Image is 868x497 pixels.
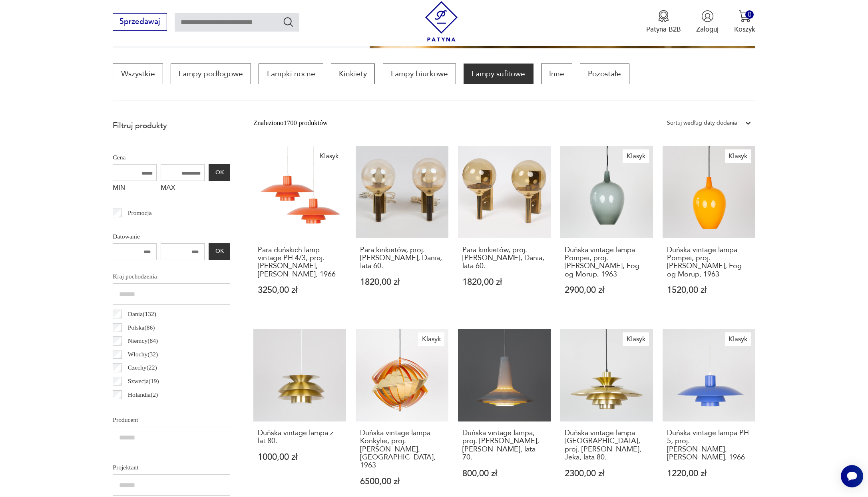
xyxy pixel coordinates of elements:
[360,246,444,270] h3: Para kinkietów, proj. [PERSON_NAME], Dania, lata 60.
[565,246,649,279] h3: Duńska vintage lampa Pompei, proj. [PERSON_NAME], Fog og Morup, 1963
[128,322,155,333] p: Polska ( 86 )
[462,278,546,286] p: 1820,00 zł
[383,64,456,84] a: Lampy biurkowe
[565,286,649,294] p: 2900,00 zł
[128,403,199,413] p: [GEOGRAPHIC_DATA] ( 2 )
[360,429,444,470] h3: Duńska vintage lampa Konkylie, proj. [PERSON_NAME], [GEOGRAPHIC_DATA], 1963
[113,231,230,242] p: Datowanie
[560,146,653,314] a: KlasykDuńska vintage lampa Pompei, proj. Jo Hammerborg, Fog og Morup, 1963Duńska vintage lampa Po...
[646,10,681,34] a: Ikona medaluPatyna B2B
[258,246,342,279] h3: Para duńskich lamp vintage PH 4/3, proj. [PERSON_NAME], [PERSON_NAME], 1966
[462,246,546,270] h3: Para kinkietów, proj. [PERSON_NAME], Dania, lata 60.
[128,336,158,346] p: Niemcy ( 84 )
[209,243,230,260] button: OK
[113,152,230,163] p: Cena
[356,146,448,314] a: Para kinkietów, proj. Svend Mejlstrom, Dania, lata 60.Para kinkietów, proj. [PERSON_NAME], Dania,...
[113,13,167,31] button: Sprzedawaj
[283,16,294,28] button: Szukaj
[113,181,157,196] label: MIN
[565,429,649,462] h3: Duńska vintage lampa [GEOGRAPHIC_DATA], proj. [PERSON_NAME], Jeka, lata 80.
[258,286,342,294] p: 3250,00 zł
[128,376,159,386] p: Szwecja ( 19 )
[565,469,649,478] p: 2300,00 zł
[464,64,533,84] a: Lampy sufitowe
[113,271,230,282] p: Kraj pochodzenia
[113,121,230,131] p: Filtruj produkty
[646,25,681,34] p: Patyna B2B
[258,453,342,461] p: 1000,00 zł
[701,10,714,22] img: Ikonka użytkownika
[667,246,751,279] h3: Duńska vintage lampa Pompei, proj. [PERSON_NAME], Fog og Morup, 1963
[113,19,167,26] a: Sprzedawaj
[667,429,751,462] h3: Duńska vintage lampa PH 5, proj. [PERSON_NAME], [PERSON_NAME], 1966
[580,64,629,84] a: Pozostałe
[128,390,158,400] p: Holandia ( 2 )
[161,181,205,196] label: MAX
[360,278,444,286] p: 1820,00 zł
[113,415,230,425] p: Producent
[663,146,755,314] a: KlasykDuńska vintage lampa Pompei, proj. Jo Hammerborg, Fog og Morup, 1963Duńska vintage lampa Po...
[258,429,342,445] h3: Duńska vintage lampa z lat 80.
[462,469,546,478] p: 800,00 zł
[253,146,346,314] a: KlasykPara duńskich lamp vintage PH 4/3, proj. Poul Henningsen, Louis Poulsen, 1966Para duńskich ...
[667,469,751,478] p: 1220,00 zł
[458,146,551,314] a: Para kinkietów, proj. Svend Mejlstrom, Dania, lata 60.Para kinkietów, proj. [PERSON_NAME], Dania,...
[331,64,375,84] a: Kinkiety
[128,362,157,373] p: Czechy ( 22 )
[667,286,751,294] p: 1520,00 zł
[734,10,755,34] button: 0Koszyk
[209,164,230,181] button: OK
[696,25,719,34] p: Zaloguj
[113,462,230,473] p: Projektant
[421,1,462,42] img: Patyna - sklep z meblami i dekoracjami vintage
[745,10,754,19] div: 0
[841,465,863,487] iframe: Smartsupp widget button
[657,10,670,22] img: Ikona medalu
[646,10,681,34] button: Patyna B2B
[171,64,251,84] a: Lampy podłogowe
[462,429,546,462] h3: Duńska vintage lampa, proj. [PERSON_NAME], [PERSON_NAME], lata 70.
[128,208,152,218] p: Promocja
[113,64,163,84] a: Wszystkie
[253,118,328,128] div: Znaleziono 1700 produktów
[739,10,751,22] img: Ikona koszyka
[541,64,572,84] a: Inne
[734,25,755,34] p: Koszyk
[128,309,156,319] p: Dania ( 132 )
[259,64,323,84] a: Lampki nocne
[667,118,737,128] div: Sortuj według daty dodania
[360,477,444,486] p: 6500,00 zł
[128,349,158,360] p: Włochy ( 32 )
[696,10,719,34] button: Zaloguj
